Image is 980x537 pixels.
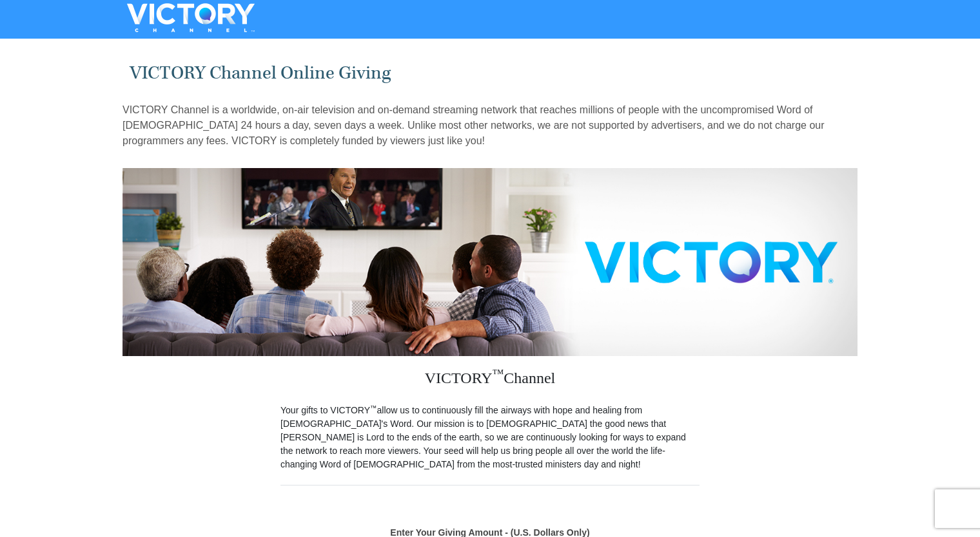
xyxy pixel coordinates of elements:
[280,404,700,471] p: Your gifts to VICTORY allow us to continuously fill the airways with hope and healing from [DEMOG...
[370,404,377,411] sup: ™
[110,3,271,32] img: VICTORYTHON - VICTORY Channel
[122,102,857,149] p: VICTORY Channel is a worldwide, on-air television and on-demand streaming network that reaches mi...
[130,62,851,84] h1: VICTORY Channel Online Giving
[493,367,504,380] sup: ™
[280,356,700,404] h3: VICTORY Channel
